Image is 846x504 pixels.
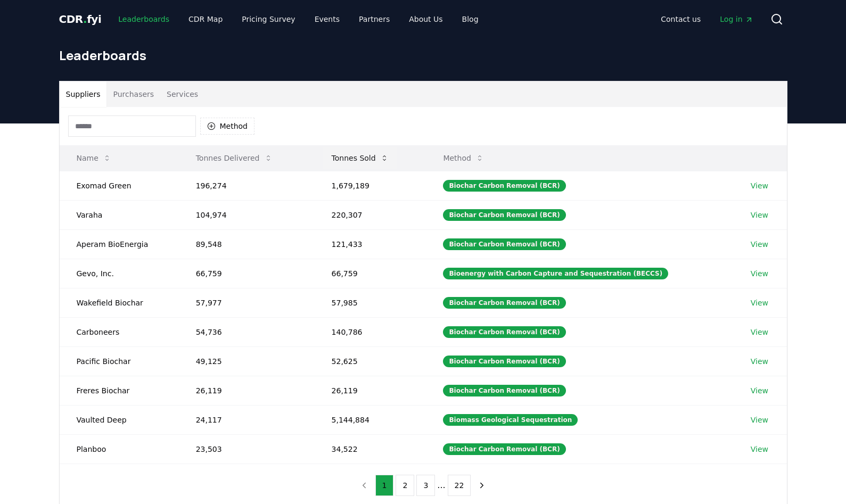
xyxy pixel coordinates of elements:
td: Wakefield Biochar [60,288,179,317]
td: Aperam BioEnergia [60,229,179,259]
td: 26,119 [315,376,426,405]
button: 1 [375,475,394,496]
td: 66,759 [315,259,426,288]
a: View [751,298,768,308]
a: View [751,444,768,455]
td: Carboneers [60,317,179,346]
nav: Main [110,10,487,29]
a: View [751,356,768,367]
td: Vaulted Deep [60,405,179,434]
td: Varaha [60,200,179,229]
div: Biochar Carbon Removal (BCR) [443,385,565,396]
div: Biomass Geological Sequestration [443,414,578,426]
div: Biochar Carbon Removal (BCR) [443,326,565,338]
td: 57,985 [315,288,426,317]
a: CDR Map [180,10,231,29]
a: About Us [400,10,451,29]
button: Suppliers [60,81,107,107]
td: Pacific Biochar [60,346,179,376]
a: Pricing Survey [233,10,303,29]
a: View [751,385,768,396]
td: 23,503 [179,434,315,464]
td: 52,625 [315,346,426,376]
a: Partners [350,10,398,29]
td: 121,433 [315,229,426,259]
a: Blog [454,10,487,29]
a: View [751,268,768,279]
td: 104,974 [179,200,315,229]
a: View [751,415,768,425]
span: . [83,13,87,26]
div: Biochar Carbon Removal (BCR) [443,180,565,192]
a: View [751,180,768,191]
td: Planboo [60,434,179,464]
a: Events [306,10,348,29]
td: Gevo, Inc. [60,259,179,288]
button: Tonnes Sold [323,147,397,169]
button: Method [434,147,492,169]
li: ... [437,479,445,492]
a: CDR.fyi [59,12,102,27]
div: Biochar Carbon Removal (BCR) [443,356,565,367]
button: 22 [448,475,471,496]
td: 57,977 [179,288,315,317]
div: Bioenergy with Carbon Capture and Sequestration (BECCS) [443,268,668,279]
a: View [751,210,768,220]
td: 140,786 [315,317,426,346]
td: Freres Biochar [60,376,179,405]
button: Name [68,147,120,169]
button: Services [160,81,204,107]
button: Tonnes Delivered [187,147,281,169]
div: Biochar Carbon Removal (BCR) [443,209,565,221]
td: Exomad Green [60,171,179,200]
td: 89,548 [179,229,315,259]
button: Method [200,118,255,135]
td: 220,307 [315,200,426,229]
td: 24,117 [179,405,315,434]
td: 66,759 [179,259,315,288]
a: Contact us [652,10,709,29]
td: 49,125 [179,346,315,376]
button: 3 [416,475,435,496]
td: 54,736 [179,317,315,346]
a: View [751,239,768,250]
td: 5,144,884 [315,405,426,434]
td: 26,119 [179,376,315,405]
div: Biochar Carbon Removal (BCR) [443,443,565,455]
a: Leaderboards [110,10,178,29]
button: 2 [396,475,414,496]
h1: Leaderboards [59,47,787,64]
td: 34,522 [315,434,426,464]
nav: Main [652,10,761,29]
button: Purchasers [106,81,160,107]
a: View [751,327,768,337]
span: CDR fyi [59,13,102,26]
td: 1,679,189 [315,171,426,200]
a: Log in [711,10,761,29]
button: next page [473,475,491,496]
div: Biochar Carbon Removal (BCR) [443,238,565,250]
td: 196,274 [179,171,315,200]
span: Log in [720,14,753,24]
div: Biochar Carbon Removal (BCR) [443,297,565,309]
